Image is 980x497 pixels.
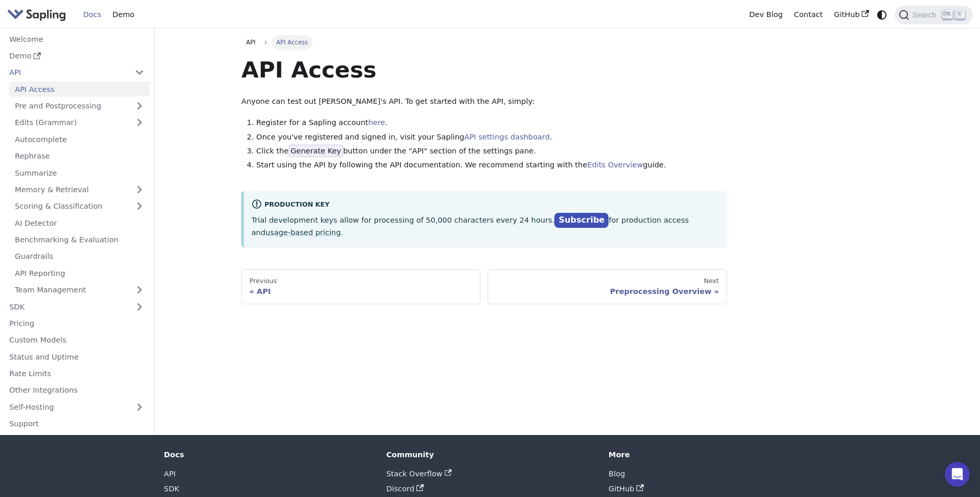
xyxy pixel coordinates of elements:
[241,269,727,304] nav: Docs pages
[909,11,942,19] span: Search
[129,299,150,314] button: Expand sidebar category 'SDK'
[4,299,129,314] a: SDK
[9,232,150,247] a: Benchmarking & Evaluation
[252,199,720,211] div: Production Key
[252,213,720,239] p: Trial development keys allow for processing of 50,000 characters every 24 hours. for production a...
[743,7,788,23] a: Dev Blog
[609,450,816,459] div: More
[4,366,150,381] a: Rate Limits
[9,266,150,281] a: API Reporting
[4,49,150,64] a: Demo
[554,213,609,228] a: Subscribe
[4,32,150,46] a: Welcome
[9,115,150,130] a: Edits (Grammar)
[129,65,150,80] button: Collapse sidebar category 'API'
[9,199,150,214] a: Scoring & Classification
[4,416,150,431] a: Support
[4,65,129,80] a: API
[271,35,313,50] span: API Access
[250,277,473,285] div: Previous
[9,99,150,114] a: Pre and Postprocessing
[945,462,970,487] div: Open Intercom Messenger
[4,383,150,398] a: Other Integrations
[4,333,150,348] a: Custom Models
[256,159,727,172] li: Start using the API by following the API documentation. We recommend starting with the guide.
[496,287,719,296] div: Preprocessing Overview
[7,7,66,22] img: Sapling.ai
[256,131,727,144] li: Once you've registered and signed in, visit your Sapling .
[488,269,727,304] a: NextPreprocessing Overview
[4,399,150,414] a: Self-Hosting
[9,215,150,230] a: AI Detector
[386,485,424,493] a: Discord
[241,269,480,304] a: PreviousAPI
[496,277,719,285] div: Next
[164,485,179,493] a: SDK
[828,7,874,23] a: GitHub
[9,82,150,97] a: API Access
[955,10,965,19] kbd: K
[7,7,70,22] a: Sapling.ai
[256,117,727,129] li: Register for a Sapling account .
[875,7,890,22] button: Switch between dark and light mode (currently system mode)
[241,35,260,50] a: API
[241,56,727,84] h1: API Access
[9,132,150,147] a: Autocomplete
[107,7,140,23] a: Demo
[256,145,727,158] li: Click the button under the "API" section of the settings pane.
[289,145,344,157] span: Generate Key
[587,161,643,169] a: Edits Overview
[241,35,727,50] nav: Breadcrumbs
[609,485,644,493] a: GitHub
[9,165,150,180] a: Summarize
[241,96,727,108] p: Anyone can test out [PERSON_NAME]'s API. To get started with the API, simply:
[609,470,625,478] a: Blog
[895,6,972,24] button: Search (Ctrl+K)
[250,287,473,296] div: API
[77,7,107,23] a: Docs
[788,7,829,23] a: Contact
[164,450,371,459] div: Docs
[246,39,256,46] span: API
[464,133,550,141] a: API settings dashboard
[266,228,341,237] a: usage-based pricing
[164,470,176,478] a: API
[386,450,594,459] div: Community
[9,182,150,197] a: Memory & Retrieval
[4,349,150,364] a: Status and Uptime
[4,316,150,331] a: Pricing
[9,249,150,264] a: Guardrails
[9,283,150,298] a: Team Management
[9,149,150,164] a: Rephrase
[368,118,385,127] a: here
[386,470,452,478] a: Stack Overflow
